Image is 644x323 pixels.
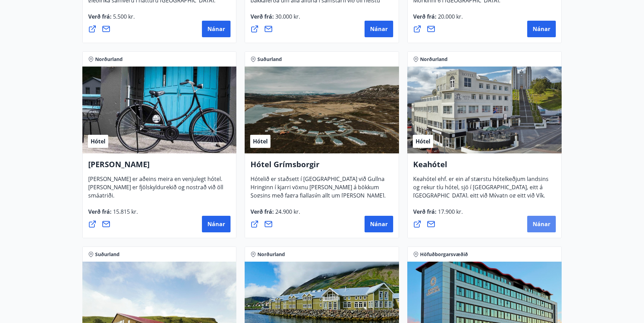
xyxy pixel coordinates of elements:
[365,21,393,37] button: Nánar
[370,25,388,33] span: Nánar
[253,138,268,145] span: Hótel
[95,56,123,63] span: Norðurland
[91,138,105,145] span: Hótel
[88,13,135,26] span: Verð frá :
[95,251,120,258] span: Suðurland
[527,21,556,37] button: Nánar
[437,13,463,20] span: 20.000 kr.
[88,159,231,175] h4: [PERSON_NAME]
[251,208,300,221] span: Verð frá :
[413,159,556,175] h4: Keahótel
[527,216,556,232] button: Nánar
[413,175,549,221] span: Keahótel ehf. er ein af stærstu hótelkeðjum landsins og rekur tíu hótel, sjö í [GEOGRAPHIC_DATA],...
[533,25,550,33] span: Nánar
[112,208,138,215] span: 15.815 kr.
[533,220,550,228] span: Nánar
[251,13,300,26] span: Verð frá :
[251,159,393,175] h4: Hótel Grímsborgir
[420,251,468,258] span: Höfuðborgarsvæðið
[413,208,463,221] span: Verð frá :
[257,251,285,258] span: Norðurland
[207,25,225,33] span: Nánar
[274,208,300,215] span: 24.900 kr.
[274,13,300,20] span: 30.000 kr.
[202,216,231,232] button: Nánar
[112,13,135,20] span: 5.500 kr.
[370,220,388,228] span: Nánar
[257,56,282,63] span: Suðurland
[207,220,225,228] span: Nánar
[202,21,231,37] button: Nánar
[413,13,463,26] span: Verð frá :
[416,138,430,145] span: Hótel
[420,56,448,63] span: Norðurland
[88,208,138,221] span: Verð frá :
[437,208,463,215] span: 17.900 kr.
[88,175,223,205] span: [PERSON_NAME] er aðeins meira en venjulegt hótel. [PERSON_NAME] er fjölskyldurekið og nostrað við...
[365,216,393,232] button: Nánar
[251,175,386,221] span: Hótelið er staðsett í [GEOGRAPHIC_DATA] við Gullna Hringinn í kjarri vöxnu [PERSON_NAME] á bökkum...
